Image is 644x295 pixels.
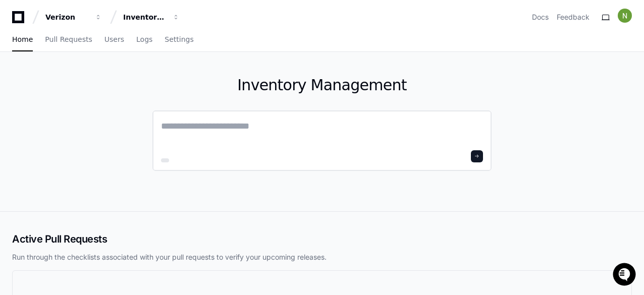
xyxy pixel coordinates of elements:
[104,28,124,51] a: Users
[136,36,152,42] span: Logs
[12,36,33,42] span: Home
[104,36,124,42] span: Users
[100,106,122,113] span: Pylon
[165,28,193,51] a: Settings
[12,252,632,262] p: Run through the checklists associated with your pull requests to verify your upcoming releases.
[10,40,184,56] div: Welcome
[152,76,492,94] h1: Inventory Management
[618,9,632,23] img: ACg8ocIiWXJC7lEGJNqNt4FHmPVymFM05ITMeS-frqobA_m8IZ6TxA=s96-c
[71,105,122,113] a: Powered byPylon
[172,78,184,90] button: Start new chat
[165,36,193,42] span: Settings
[34,85,132,93] div: We're offline, we'll be back soon
[45,28,92,51] a: Pull Requests
[557,12,589,22] button: Feedback
[41,8,106,26] button: Verizon
[10,10,30,30] img: PlayerZero
[34,75,166,85] div: Start new chat
[45,36,92,42] span: Pull Requests
[12,232,632,246] h2: Active Pull Requests
[12,28,33,51] a: Home
[119,8,184,26] button: Inventory Management
[10,75,28,93] img: 1736555170064-99ba0984-63c1-480f-8ee9-699278ef63ed
[612,262,639,289] iframe: Open customer support
[136,28,152,51] a: Logs
[123,12,167,22] div: Inventory Management
[45,12,89,22] div: Verizon
[532,12,549,22] a: Docs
